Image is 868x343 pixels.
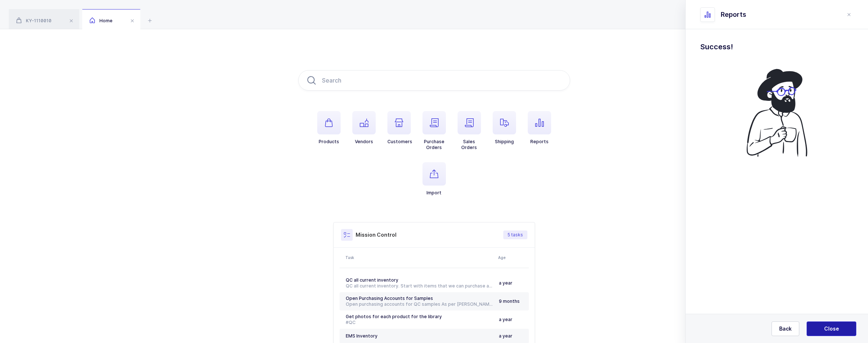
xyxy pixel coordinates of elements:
span: 9 months [499,298,520,304]
button: Customers [387,111,412,145]
span: a year [499,333,512,339]
span: 5 tasks [508,232,523,238]
button: Import [422,162,446,196]
span: a year [499,280,512,286]
h3: Mission Control [356,231,397,239]
span: Home [90,18,113,23]
span: Back [779,325,792,332]
div: #QC [346,320,493,325]
button: Reports [528,111,551,145]
div: Open purchasing accounts for QC samples As per [PERSON_NAME], we had an account with [PERSON_NAME... [346,301,493,307]
button: Products [317,111,341,145]
span: EMS Inventory [346,333,378,339]
h1: Success! [700,41,853,53]
button: PurchaseOrders [422,111,446,150]
img: coffee.svg [736,64,818,161]
button: Back [772,321,799,336]
div: QC all current inventory. Start with items that we can purchase a sample from Schein. #[GEOGRAPHI... [346,283,493,289]
div: Task [345,255,494,260]
span: Reports [721,10,746,19]
span: KY-1110010 [16,18,52,23]
button: close drawer [845,10,853,19]
button: Vendors [352,111,376,145]
span: a year [499,317,512,322]
span: Open Purchasing Accounts for Samples [346,296,433,301]
button: Shipping [493,111,516,145]
div: Age [498,255,527,260]
button: Close [807,321,856,336]
button: SalesOrders [458,111,481,150]
input: Search [298,70,570,91]
span: Get photos for each product for the library [346,314,442,319]
span: Close [824,325,839,332]
span: QC all current inventory [346,277,398,283]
